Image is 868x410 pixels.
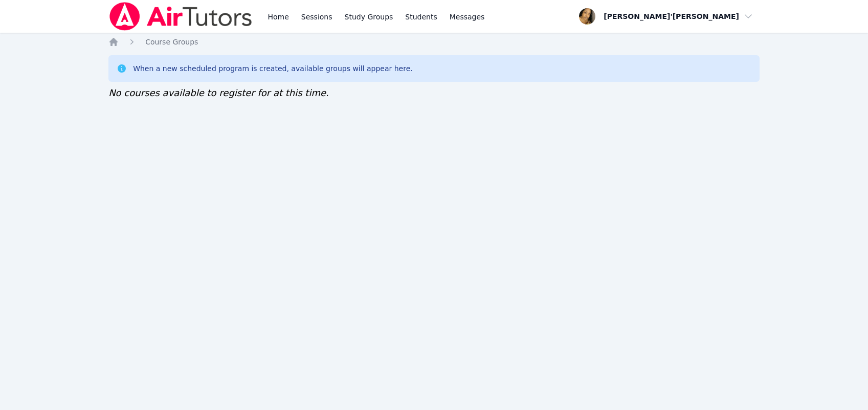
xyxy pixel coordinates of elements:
[145,37,198,47] a: Course Groups
[108,87,329,98] span: No courses available to register for at this time.
[108,2,253,31] img: Air Tutors
[133,63,413,74] div: When a new scheduled program is created, available groups will appear here.
[145,38,198,46] span: Course Groups
[450,12,485,22] span: Messages
[108,37,760,47] nav: Breadcrumb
